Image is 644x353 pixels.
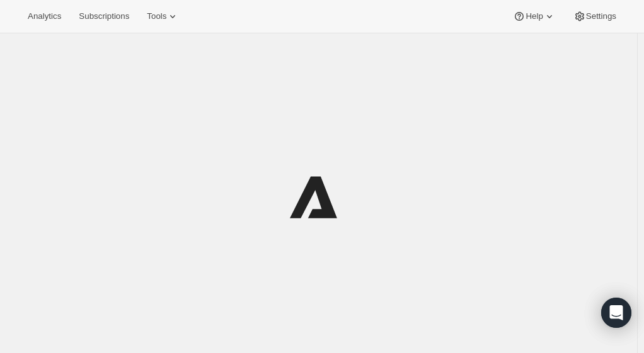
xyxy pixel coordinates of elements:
[28,11,61,21] span: Analytics
[566,8,624,25] button: Settings
[526,11,543,21] span: Help
[147,11,166,21] span: Tools
[601,298,631,328] div: Open Intercom Messenger
[139,8,187,25] button: Tools
[79,11,129,21] span: Subscriptions
[505,8,563,25] button: Help
[586,11,616,21] span: Settings
[20,8,69,25] button: Analytics
[71,8,137,25] button: Subscriptions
